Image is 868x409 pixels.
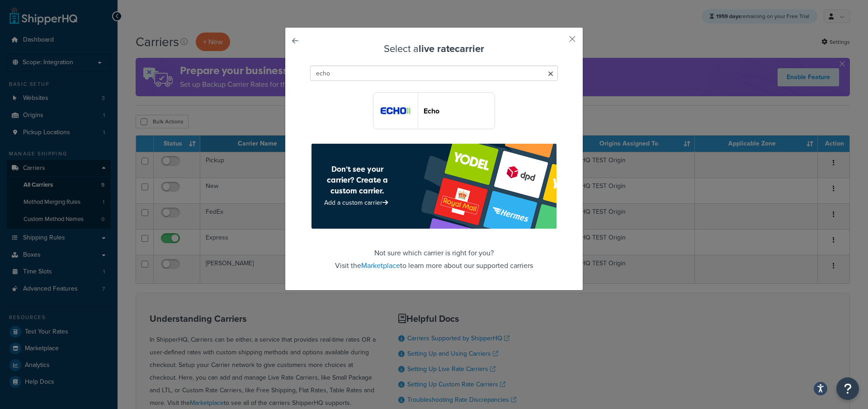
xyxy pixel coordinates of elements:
[424,107,495,115] header: Echo
[308,43,560,54] h3: Select a
[310,66,558,81] input: Search Carriers
[317,164,397,196] h4: Don’t see your carrier? Create a custom carrier.
[373,92,495,129] button: echoFreight logoEcho
[308,144,560,272] footer: Not sure which carrier is right for you? Visit the to learn more about our supported carriers
[324,198,390,207] a: Add a custom carrier
[836,377,859,400] button: Open Resource Center
[419,41,484,56] strong: live rate carrier
[548,68,553,80] span: Clear search query
[373,93,418,129] img: echoFreight logo
[361,260,400,271] a: Marketplace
